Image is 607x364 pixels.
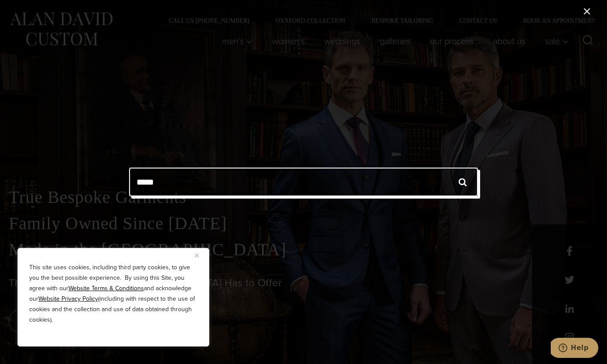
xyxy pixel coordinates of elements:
a: Website Privacy Policy [38,294,98,303]
a: Website Terms & Conditions [68,284,144,293]
img: Close [195,254,199,258]
iframe: Opens a widget where you can chat to one of our agents [551,338,598,360]
button: Close [195,250,205,261]
p: This site uses cookies, including third party cookies, to give you the best possible experience. ... [29,262,198,325]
